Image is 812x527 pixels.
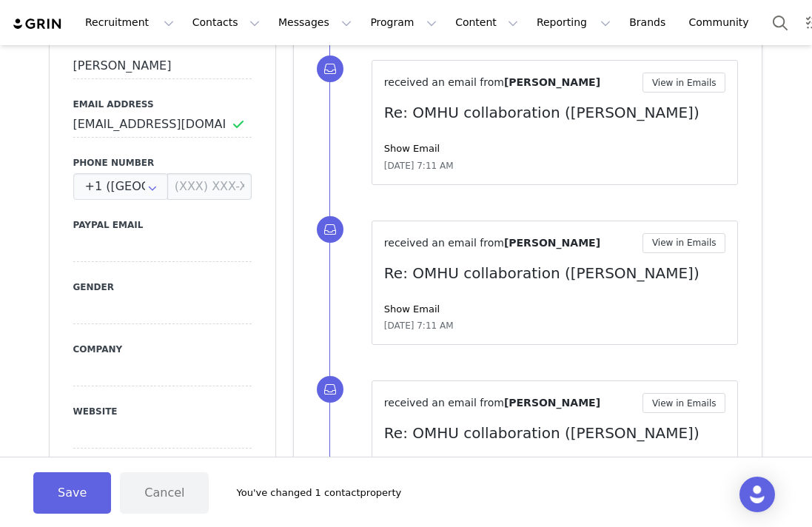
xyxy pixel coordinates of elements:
[384,101,726,124] p: Re: OMHU collaboration ([PERSON_NAME])
[384,143,440,154] a: Show Email
[642,73,726,93] button: View in Emails
[528,6,620,39] button: Reporting
[384,262,726,284] p: Re: OMHU collaboration ([PERSON_NAME])
[384,319,454,332] span: [DATE] 7:11 AM
[12,17,64,31] img: grin logo
[384,397,504,409] span: received an email from
[504,76,600,88] span: [PERSON_NAME]
[384,422,726,444] p: Re: OMHU collaboration ([PERSON_NAME])
[73,98,252,111] label: Email Address
[446,6,527,39] button: Content
[361,6,446,39] button: Program
[73,156,252,169] label: Phone Number
[73,343,252,356] label: Company
[504,237,600,249] span: [PERSON_NAME]
[218,486,401,500] div: You've changed 1 contact
[642,393,726,413] button: View in Emails
[73,405,252,418] label: Website
[76,6,183,39] button: Recruitment
[73,218,252,232] label: Paypal Email
[680,6,765,39] a: Community
[642,233,726,253] button: View in Emails
[384,303,440,315] a: Show Email
[12,12,418,28] body: Rich Text Area. Press ALT-0 for help.
[739,477,775,512] div: Open Intercom Messenger
[384,237,504,249] span: received an email from
[360,486,402,500] span: property
[33,472,111,514] button: Save
[167,173,252,200] input: (XXX) XXX-XXXX
[184,6,269,39] button: Contacts
[73,111,252,138] input: Email Address
[120,472,209,514] button: Cancel
[764,6,796,39] button: Search
[269,6,360,39] button: Messages
[73,173,168,200] input: Country
[384,159,454,172] span: [DATE] 7:11 AM
[504,397,600,409] span: [PERSON_NAME]
[384,76,504,88] span: received an email from
[73,173,168,200] div: United States
[73,281,252,294] label: Gender
[620,6,679,39] a: Brands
